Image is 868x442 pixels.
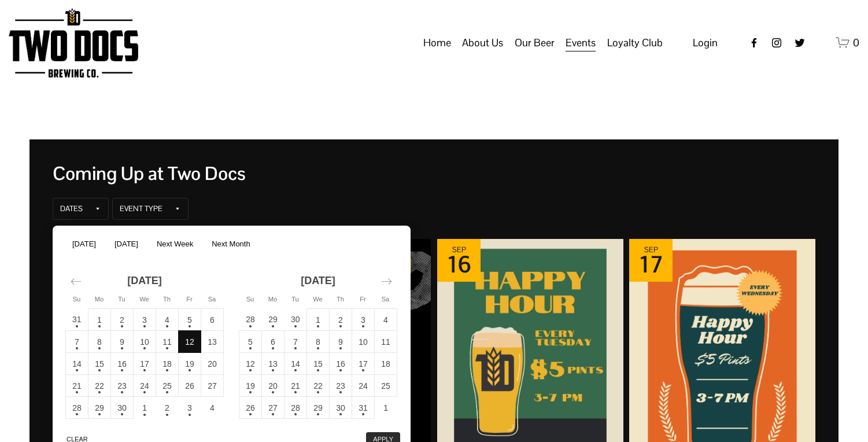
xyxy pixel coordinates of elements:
td: Choose Sunday, October 26, 2025 as your check-out date. It’s available. [239,397,262,419]
td: Choose Monday, October 6, 2025 as your check-out date. It’s available. [262,331,285,353]
span: Events [566,33,596,53]
div: Calendar [53,262,411,432]
td: Choose Monday, October 20, 2025 as your check-out date. It’s available. [262,375,285,397]
a: folder dropdown [462,32,503,54]
td: Choose Sunday, September 28, 2025 as your check-out date. It’s available. [239,309,262,331]
small: Th [163,296,171,303]
div: Sep [446,246,471,254]
td: Choose Tuesday, October 14, 2025 as your check-out date. It’s available. [285,353,307,375]
td: Choose Tuesday, October 28, 2025 as your check-out date. It’s available. [285,397,307,419]
span: 0 [853,36,859,49]
button: Next Month [205,236,257,252]
div: 17 [638,254,663,275]
td: Choose Tuesday, September 2, 2025 as your check-out date. It’s available. [111,309,134,331]
td: Choose Thursday, September 25, 2025 as your check-out date. It’s available. [156,375,179,397]
a: folder dropdown [607,32,663,54]
td: Choose Friday, September 26, 2025 as your check-out date. It’s available. [179,375,201,397]
td: Choose Tuesday, October 21, 2025 as your check-out date. It’s available. [285,375,307,397]
div: Move backward to switch to the previous month. [65,272,87,290]
small: Su [246,296,254,303]
td: Choose Friday, October 24, 2025 as your check-out date. It’s available. [352,375,375,397]
small: Sa [382,296,390,303]
img: Two Docs Brewing Co. [9,8,138,78]
td: Choose Saturday, October 18, 2025 as your check-out date. It’s available. [375,353,397,375]
small: Mo [95,296,104,303]
td: Choose Wednesday, October 1, 2025 as your check-out date. It’s available. [134,397,156,419]
td: Choose Monday, October 27, 2025 as your check-out date. It’s available. [262,397,285,419]
small: We [139,296,149,303]
td: Choose Sunday, October 12, 2025 as your check-out date. It’s available. [239,353,262,375]
td: Choose Thursday, October 2, 2025 as your check-out date. It’s available. [330,309,352,331]
small: Su [73,296,81,303]
td: Choose Thursday, October 23, 2025 as your check-out date. It’s available. [330,375,352,397]
td: Selected as start date. Friday, September 12, 2025 [179,331,201,353]
td: Choose Saturday, September 27, 2025 as your check-out date. It’s available. [201,375,224,397]
div: Dates [60,204,83,213]
span: Our Beer [515,33,555,53]
a: twitter-unauth [794,37,806,49]
div: Coming Up at Two Docs [53,163,816,185]
td: Choose Sunday, September 28, 2025 as your check-out date. It’s available. [66,397,88,419]
td: Choose Friday, October 10, 2025 as your check-out date. It’s available. [352,331,375,353]
td: Choose Saturday, November 1, 2025 as your check-out date. It’s available. [375,397,397,419]
small: Mo [268,296,278,303]
strong: [DATE] [127,275,162,286]
td: Choose Friday, October 17, 2025 as your check-out date. It’s available. [352,353,375,375]
small: We [313,296,323,303]
a: Home [423,32,451,54]
small: Sa [208,296,216,303]
small: Fr [360,296,366,303]
td: Choose Tuesday, October 7, 2025 as your check-out date. It’s available. [285,331,307,353]
td: Choose Thursday, October 2, 2025 as your check-out date. It’s available. [156,397,179,419]
td: Choose Wednesday, October 22, 2025 as your check-out date. It’s available. [307,375,330,397]
a: Login [693,33,718,53]
td: Choose Wednesday, September 17, 2025 as your check-out date. It’s available. [134,353,156,375]
td: Choose Wednesday, October 29, 2025 as your check-out date. It’s available. [307,397,330,419]
td: Choose Friday, October 3, 2025 as your check-out date. It’s available. [179,397,201,419]
div: Event date: September 17 [629,239,673,282]
span: Loyalty Club [607,33,663,53]
td: Choose Monday, September 8, 2025 as your check-out date. It’s available. [88,331,111,353]
td: Choose Monday, September 29, 2025 as your check-out date. It’s available. [262,309,285,331]
span: Login [693,36,718,49]
td: Choose Monday, September 15, 2025 as your check-out date. It’s available. [88,353,111,375]
a: folder dropdown [566,32,596,54]
div: Sep [638,246,663,254]
a: 0 items in cart [836,35,859,50]
td: Choose Sunday, October 5, 2025 as your check-out date. It’s available. [239,331,262,353]
div: Move forward to switch to the next month. [376,272,397,290]
td: Choose Wednesday, September 3, 2025 as your check-out date. It’s available. [134,309,156,331]
td: Choose Sunday, September 14, 2025 as your check-out date. It’s available. [66,353,88,375]
div: Event date: September 16 [437,239,481,282]
td: Choose Thursday, October 30, 2025 as your check-out date. It’s available. [330,397,352,419]
td: Choose Friday, September 19, 2025 as your check-out date. It’s available. [179,353,201,375]
td: Choose Monday, September 29, 2025 as your check-out date. It’s available. [88,397,111,419]
small: Th [337,296,344,303]
a: folder dropdown [515,32,555,54]
td: Choose Friday, October 3, 2025 as your check-out date. It’s available. [352,309,375,331]
a: instagram-unauth [771,37,782,49]
td: Choose Friday, October 31, 2025 as your check-out date. It’s available. [352,397,375,419]
button: Next Week [150,236,200,252]
td: Choose Sunday, September 7, 2025 as your check-out date. It’s available. [66,331,88,353]
td: Choose Wednesday, October 15, 2025 as your check-out date. It’s available. [307,353,330,375]
td: Choose Wednesday, September 10, 2025 as your check-out date. It’s available. [134,331,156,353]
td: Choose Sunday, October 19, 2025 as your check-out date. It’s available. [239,375,262,397]
td: Choose Monday, September 1, 2025 as your check-out date. It’s available. [88,309,111,331]
td: Choose Saturday, October 11, 2025 as your check-out date. It’s available. [375,331,397,353]
td: Choose Thursday, October 16, 2025 as your check-out date. It’s available. [330,353,352,375]
td: Choose Saturday, October 4, 2025 as your check-out date. It’s available. [375,309,397,331]
strong: [DATE] [301,275,335,286]
td: Choose Tuesday, September 9, 2025 as your check-out date. It’s available. [111,331,134,353]
td: Choose Thursday, September 18, 2025 as your check-out date. It’s available. [156,353,179,375]
span: About Us [462,33,503,53]
button: [DATE] [65,236,103,252]
small: Fr [186,296,193,303]
td: Choose Wednesday, September 24, 2025 as your check-out date. It’s available. [134,375,156,397]
td: Choose Tuesday, September 30, 2025 as your check-out date. It’s available. [111,397,134,419]
td: Choose Thursday, September 4, 2025 as your check-out date. It’s available. [156,309,179,331]
td: Choose Tuesday, September 30, 2025 as your check-out date. It’s available. [285,309,307,331]
td: Choose Wednesday, October 8, 2025 as your check-out date. It’s available. [307,331,330,353]
td: Choose Friday, September 5, 2025 as your check-out date. It’s available. [179,309,201,331]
